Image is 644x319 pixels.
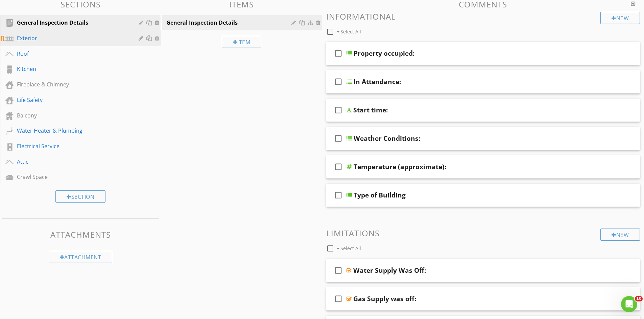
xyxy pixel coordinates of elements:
[353,106,388,114] div: Start time:
[166,19,293,27] div: General Inspection Details
[600,229,640,241] div: New
[17,142,129,150] div: Electrical Service
[17,65,129,73] div: Kitchen
[354,163,446,171] div: Temperature (approximate):
[353,266,426,274] div: Water Supply Was Off:
[17,19,129,27] div: General Inspection Details
[333,187,344,203] i: check_box_outline_blank
[333,102,344,118] i: check_box_outline_blank
[326,229,640,238] h3: Limitations
[17,127,129,135] div: Water Heater & Plumbing
[333,159,344,175] i: check_box_outline_blank
[17,34,129,42] div: Exterior
[340,28,361,35] span: Select All
[326,12,640,21] h3: Informational
[333,130,344,147] i: check_box_outline_blank
[222,36,262,48] div: Item
[340,245,361,251] span: Select All
[333,262,344,278] i: check_box_outline_blank
[354,134,420,142] div: Weather Conditions:
[49,251,113,263] div: Attachment
[17,96,129,104] div: Life Safety
[354,78,401,86] div: In Attendance:
[333,45,344,61] i: check_box_outline_blank
[17,111,129,119] div: Balcony
[353,295,416,303] div: Gas Supply was off:
[621,296,637,312] iframe: Intercom live chat
[55,190,105,203] div: Section
[17,158,129,166] div: Attic
[17,80,129,88] div: Fireplace & Chimney
[354,191,406,199] div: Type of Building
[17,50,129,58] div: Roof
[333,74,344,90] i: check_box_outline_blank
[354,49,414,57] div: Property occupied:
[17,173,129,181] div: Crawl Space
[333,291,344,307] i: check_box_outline_blank
[600,12,640,24] div: New
[635,296,643,301] span: 10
